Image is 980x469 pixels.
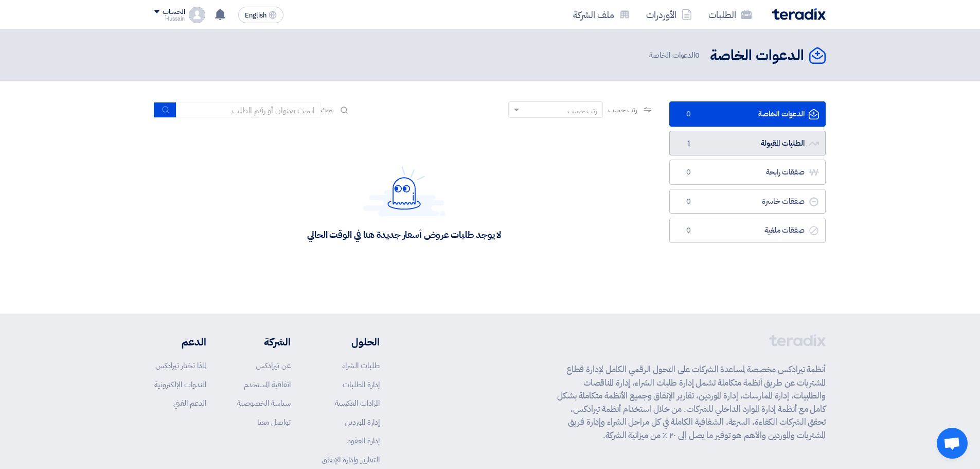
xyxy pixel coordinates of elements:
[669,131,826,156] a: الطلبات المقبولة1
[669,218,826,243] a: صفقات ملغية0
[189,7,205,23] img: profile_test.png
[710,46,804,66] h2: الدعوات الخاصة
[682,225,694,236] span: 0
[682,109,694,119] span: 0
[700,3,760,27] a: الطلبات
[256,360,291,371] a: عن تيرادكس
[154,16,185,22] div: Hussain
[237,334,291,350] li: الشركة
[176,102,320,118] input: ابحث بعنوان أو رقم الطلب
[363,166,446,216] img: Hello
[237,397,291,409] a: سياسة الخصوصية
[772,8,826,20] img: Teradix logo
[307,229,501,240] div: لا يوجد طلبات عروض أسعار جديدة هنا في الوقت الحالي
[638,3,700,27] a: الأوردرات
[649,49,702,61] span: الدعوات الخاصة
[322,334,380,350] li: الحلول
[154,334,206,350] li: الدعم
[244,379,291,390] a: اتفاقية المستخدم
[238,7,283,23] button: English
[937,428,968,459] div: دردشة مفتوحة
[345,416,380,428] a: إدارة الموردين
[608,105,637,115] span: رتب حسب
[695,49,700,61] span: 0
[347,435,380,446] a: إدارة العقود
[669,160,826,185] a: صفقات رابحة0
[682,138,694,149] span: 1
[557,363,826,442] p: أنظمة تيرادكس مخصصة لمساعدة الشركات على التحول الرقمي الكامل لإدارة قطاع المشتريات عن طريق أنظمة ...
[155,360,206,371] a: لماذا تختار تيرادكس
[320,105,334,115] span: بحث
[173,397,206,409] a: الدعم الفني
[163,8,185,16] div: الحساب
[669,101,826,127] a: الدعوات الخاصة0
[567,106,597,116] div: رتب حسب
[343,379,380,390] a: إدارة الطلبات
[335,397,380,409] a: المزادات العكسية
[245,12,266,19] span: English
[565,3,638,27] a: ملف الشركة
[682,197,694,207] span: 0
[257,416,291,428] a: تواصل معنا
[682,167,694,178] span: 0
[669,189,826,214] a: صفقات خاسرة0
[154,379,206,390] a: الندوات الإلكترونية
[342,360,380,371] a: طلبات الشراء
[322,454,380,465] a: التقارير وإدارة الإنفاق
